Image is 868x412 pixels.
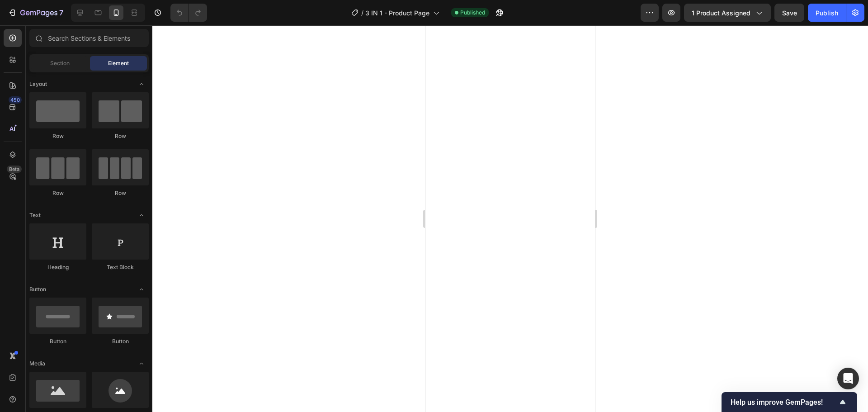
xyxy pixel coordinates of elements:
[816,8,838,18] div: Publish
[9,96,22,104] div: 450
[731,398,837,407] span: Help us improve GemPages!
[29,285,46,294] span: Button
[29,29,149,47] input: Search Sections & Elements
[837,368,859,389] div: Open Intercom Messenger
[460,9,485,17] span: Published
[29,132,86,140] div: Row
[774,4,804,22] button: Save
[134,208,149,223] span: Toggle open
[782,9,797,17] span: Save
[29,211,41,219] span: Text
[808,4,846,22] button: Publish
[7,166,22,173] div: Beta
[684,4,771,22] button: 1 product assigned
[92,337,149,346] div: Button
[29,360,45,368] span: Media
[59,7,63,18] p: 7
[29,263,86,271] div: Heading
[92,189,149,197] div: Row
[731,397,848,407] button: Show survey - Help us improve GemPages!
[134,77,149,91] span: Toggle open
[134,282,149,297] span: Toggle open
[108,59,129,67] span: Element
[134,356,149,371] span: Toggle open
[92,263,149,271] div: Text Block
[361,8,363,18] span: /
[365,8,429,18] span: 3 IN 1 - Product Page
[692,8,750,18] span: 1 product assigned
[29,80,47,88] span: Layout
[50,59,70,67] span: Section
[4,4,67,22] button: 7
[29,189,86,197] div: Row
[170,4,207,22] div: Undo/Redo
[425,25,595,412] iframe: Design area
[92,132,149,140] div: Row
[29,337,86,346] div: Button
